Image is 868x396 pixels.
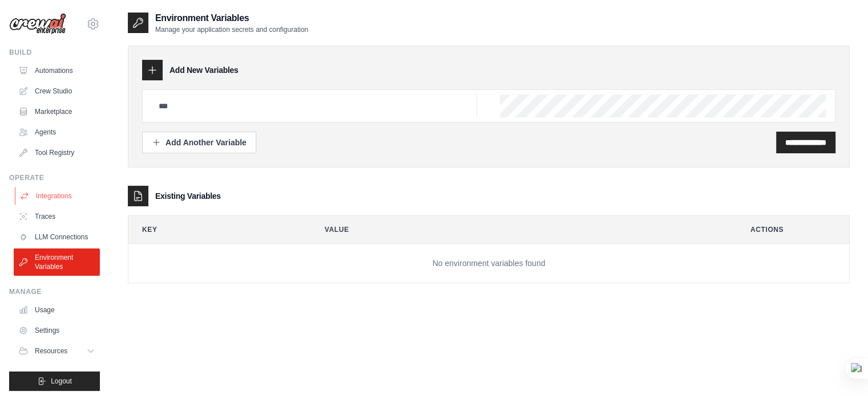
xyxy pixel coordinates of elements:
[311,216,728,243] th: Value
[14,123,100,141] a: Agents
[14,207,100,226] a: Traces
[15,187,101,205] a: Integrations
[128,216,302,243] th: Key
[9,287,100,296] div: Manage
[14,62,100,80] a: Automations
[35,346,67,356] span: Resources
[169,64,239,76] h3: Add New Variables
[14,342,100,360] button: Resources
[737,216,849,243] th: Actions
[128,244,849,283] td: No environment variables found
[155,11,308,25] h2: Environment Variables
[142,132,256,153] button: Add Another Variable
[9,48,100,57] div: Build
[14,144,100,162] a: Tool Registry
[152,137,247,148] div: Add Another Variable
[51,377,72,386] span: Logout
[9,13,66,35] img: Logo
[14,82,100,100] a: Crew Studio
[14,103,100,121] a: Marketplace
[14,228,100,246] a: LLM Connections
[14,321,100,340] a: Settings
[9,371,100,391] button: Logout
[9,173,100,182] div: Operate
[14,248,100,276] a: Environment Variables
[14,301,100,319] a: Usage
[155,190,221,202] h3: Existing Variables
[155,25,308,34] p: Manage your application secrets and configuration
